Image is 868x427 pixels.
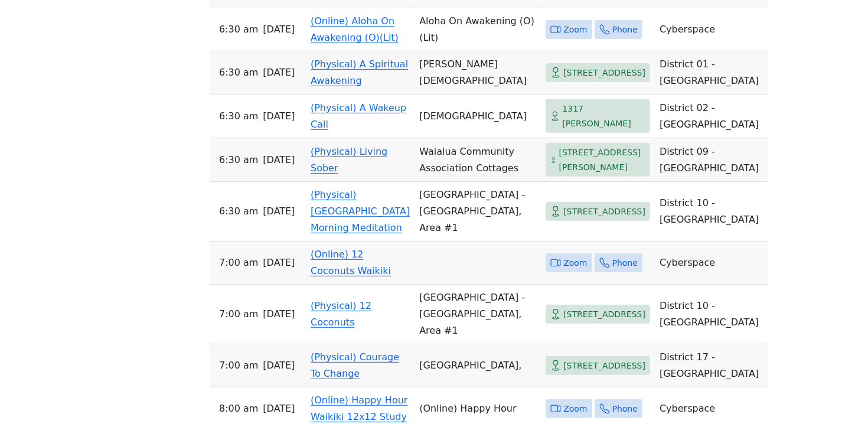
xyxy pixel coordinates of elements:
[263,21,295,38] span: [DATE]
[311,102,406,130] a: (Physical) A Wakeup Call
[612,256,638,270] span: Phone
[415,182,541,242] td: [GEOGRAPHIC_DATA] - [GEOGRAPHIC_DATA], Area #1
[263,203,295,220] span: [DATE]
[415,138,541,182] td: Waialua Community Association Cottages
[415,94,541,138] td: [DEMOGRAPHIC_DATA]
[563,402,587,416] span: Zoom
[311,58,408,86] a: (Physical) A Spiritual Awakening
[415,344,541,387] td: [GEOGRAPHIC_DATA],
[563,256,587,270] span: Zoom
[311,249,391,276] a: (Online) 12 Coconuts Waikiki
[311,395,407,422] a: (Online) Happy Hour Waikiki 12x12 Study
[263,357,295,374] span: [DATE]
[219,203,258,220] span: 6:30 AM
[219,357,258,374] span: 7:00 AM
[311,146,387,174] a: (Physical) Living Sober
[563,307,645,322] span: [STREET_ADDRESS]
[263,255,295,271] span: [DATE]
[263,108,295,125] span: [DATE]
[612,402,638,416] span: Phone
[655,344,768,387] td: District 17 - [GEOGRAPHIC_DATA]
[415,285,541,344] td: [GEOGRAPHIC_DATA] - [GEOGRAPHIC_DATA], Area #1
[562,102,645,131] span: 1317 [PERSON_NAME]
[263,64,295,81] span: [DATE]
[311,189,410,233] a: (Physical) [GEOGRAPHIC_DATA] Morning Meditation
[263,306,295,322] span: [DATE]
[655,285,768,344] td: District 10 - [GEOGRAPHIC_DATA]
[219,21,258,38] span: 6:30 AM
[415,8,541,51] td: Aloha On Awakening (O) (Lit)
[563,22,587,37] span: Zoom
[415,51,541,94] td: [PERSON_NAME][DEMOGRAPHIC_DATA]
[311,351,399,379] a: (Physical) Courage To Change
[311,15,399,43] a: (Online) Aloha On Awakening (O)(Lit)
[559,145,646,174] span: [STREET_ADDRESS][PERSON_NAME]
[219,108,258,125] span: 6:30 AM
[655,242,768,285] td: Cyberspace
[563,358,645,373] span: [STREET_ADDRESS]
[219,400,258,417] span: 8:00 AM
[219,64,258,81] span: 6:30 AM
[563,204,645,219] span: [STREET_ADDRESS]
[655,51,768,94] td: District 01 - [GEOGRAPHIC_DATA]
[655,94,768,138] td: District 02 - [GEOGRAPHIC_DATA]
[655,182,768,242] td: District 10 - [GEOGRAPHIC_DATA]
[263,152,295,168] span: [DATE]
[219,306,258,322] span: 7:00 AM
[563,66,645,80] span: [STREET_ADDRESS]
[612,22,638,37] span: Phone
[219,255,258,271] span: 7:00 AM
[655,8,768,51] td: Cyberspace
[219,152,258,168] span: 6:30 AM
[655,138,768,182] td: District 09 - [GEOGRAPHIC_DATA]
[263,400,295,417] span: [DATE]
[311,300,371,328] a: (Physical) 12 Coconuts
